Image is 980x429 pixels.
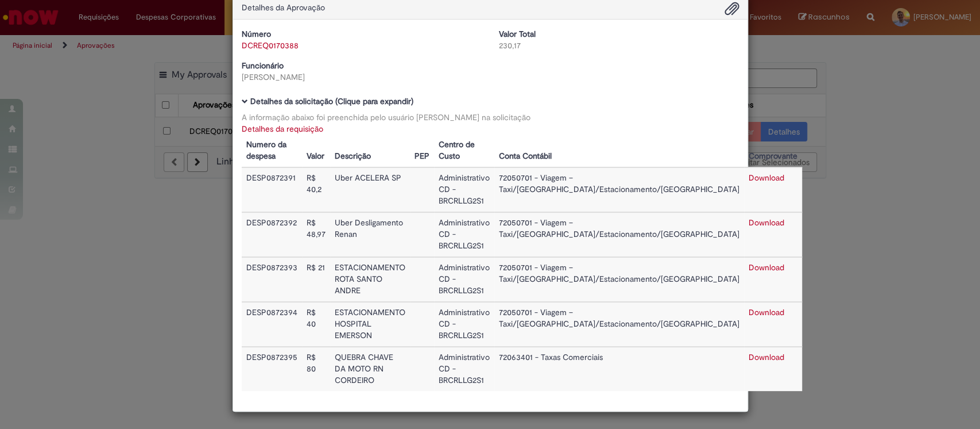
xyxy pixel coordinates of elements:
td: R$ 40,2 [302,167,330,212]
td: Administrativo CD - BRCRLLG2S1 [434,212,494,257]
td: Uber ACELERA SP [330,167,410,212]
td: Administrativo CD - BRCRLLG2S1 [434,257,494,302]
td: R$ 80 [302,347,330,391]
td: 72063401 - Taxas Comerciais [494,347,744,391]
div: [PERSON_NAME] [242,71,482,83]
b: Detalhes da solicitação (Clique para expandir) [250,96,413,106]
td: R$ 48,97 [302,212,330,257]
b: Número [242,29,271,39]
td: Administrativo CD - BRCRLLG2S1 [434,302,494,347]
td: QUEBRA CHAVE DA MOTO RN CORDEIRO [330,347,410,391]
span: Detalhes da Aprovação [242,2,325,13]
a: Download [749,173,784,183]
a: Download [749,217,784,228]
th: Numero da despesa [242,135,302,167]
td: 72050701 - Viagem – Taxi/[GEOGRAPHIC_DATA]/Estacionamento/[GEOGRAPHIC_DATA] [494,167,744,212]
td: 72050701 - Viagem – Taxi/[GEOGRAPHIC_DATA]/Estacionamento/[GEOGRAPHIC_DATA] [494,212,744,257]
td: R$ 21 [302,257,330,302]
th: PEP [410,135,434,167]
a: DCREQ0170388 [242,40,299,51]
td: DESP0872393 [242,257,302,302]
b: Valor Total [499,29,536,39]
b: Funcionário [242,60,284,71]
td: 72050701 - Viagem – Taxi/[GEOGRAPHIC_DATA]/Estacionamento/[GEOGRAPHIC_DATA] [494,302,744,347]
h5: Detalhes da solicitação (Clique para expandir) [242,97,739,106]
a: Detalhes da requisição [242,124,323,134]
td: DESP0872394 [242,302,302,347]
td: DESP0872391 [242,167,302,212]
a: Download [749,262,784,273]
td: DESP0872395 [242,347,302,391]
a: Download [749,307,784,317]
td: Administrativo CD - BRCRLLG2S1 [434,167,494,212]
th: Conta Contábil [494,135,744,167]
th: Comprovante [744,135,802,167]
td: ESTACIONAMENTO HOSPITAL EMERSON [330,302,410,347]
a: Download [749,352,784,362]
th: Descrição [330,135,410,167]
td: Uber Desligamento Renan [330,212,410,257]
td: Administrativo CD - BRCRLLG2S1 [434,347,494,391]
div: 230,17 [499,40,739,51]
td: R$ 40 [302,302,330,347]
td: 72050701 - Viagem – Taxi/[GEOGRAPHIC_DATA]/Estacionamento/[GEOGRAPHIC_DATA] [494,257,744,302]
td: DESP0872392 [242,212,302,257]
th: Centro de Custo [434,135,494,167]
div: A informação abaixo foi preenchida pelo usuário [PERSON_NAME] na solicitação [242,112,739,123]
td: ESTACIONAMENTO ROTA SANTO ANDRE [330,257,410,302]
th: Valor [302,135,330,167]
